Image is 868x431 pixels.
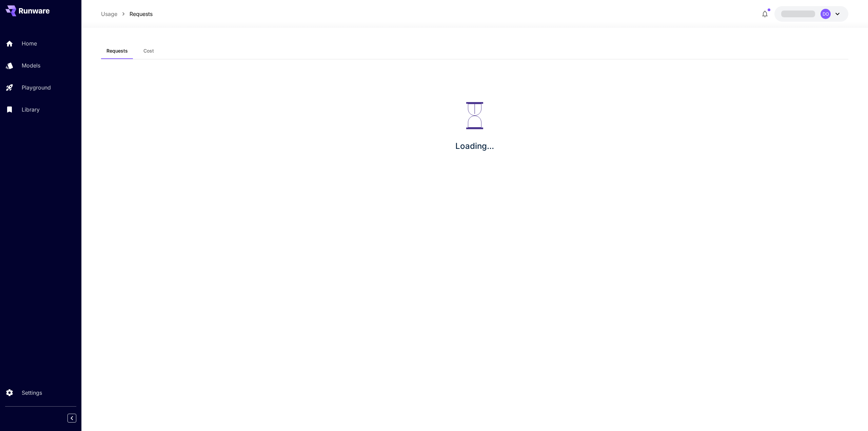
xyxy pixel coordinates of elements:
[130,10,153,18] a: Requests
[22,389,42,397] p: Settings
[774,6,848,22] button: DO
[22,61,40,70] p: Models
[106,48,128,54] span: Requests
[143,48,154,54] span: Cost
[22,105,40,114] p: Library
[821,9,831,19] div: DO
[22,39,37,47] p: Home
[67,414,76,423] button: Collapse sidebar
[22,83,51,92] p: Playground
[101,10,153,18] nav: breadcrumb
[73,412,81,424] div: Collapse sidebar
[455,140,494,152] p: Loading...
[101,10,117,18] a: Usage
